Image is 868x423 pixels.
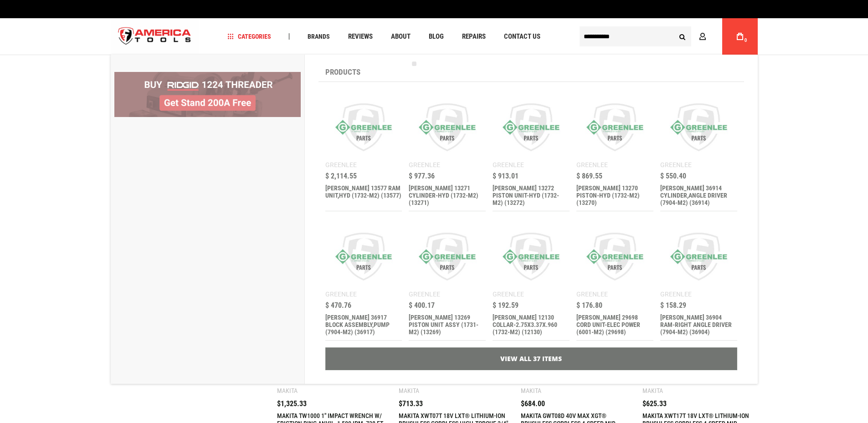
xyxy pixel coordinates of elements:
a: Repairs [458,31,490,43]
div: Makita [399,387,419,394]
span: Reviews [348,33,373,40]
span: 0 [745,38,747,43]
a: store logo [111,20,199,54]
span: Contact Us [504,33,540,40]
span: $1,325.33 [277,400,307,408]
span: Brands [308,33,330,40]
span: $625.33 [642,400,667,408]
span: Blog [429,33,444,40]
button: Search [674,28,691,45]
div: Makita [277,387,298,394]
div: Makita [642,387,663,394]
a: About [387,31,415,43]
div: Makita [521,387,541,394]
a: Reviews [344,31,377,43]
span: $713.33 [399,400,423,408]
a: 0 [731,18,749,55]
a: Contact Us [500,31,544,43]
span: $684.00 [521,400,545,408]
span: About [391,33,411,40]
a: Brands [303,31,334,43]
img: America Tools [111,20,199,54]
span: Repairs [462,33,486,40]
a: Blog [425,31,448,43]
a: Categories [223,31,275,43]
span: Categories [227,33,271,40]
